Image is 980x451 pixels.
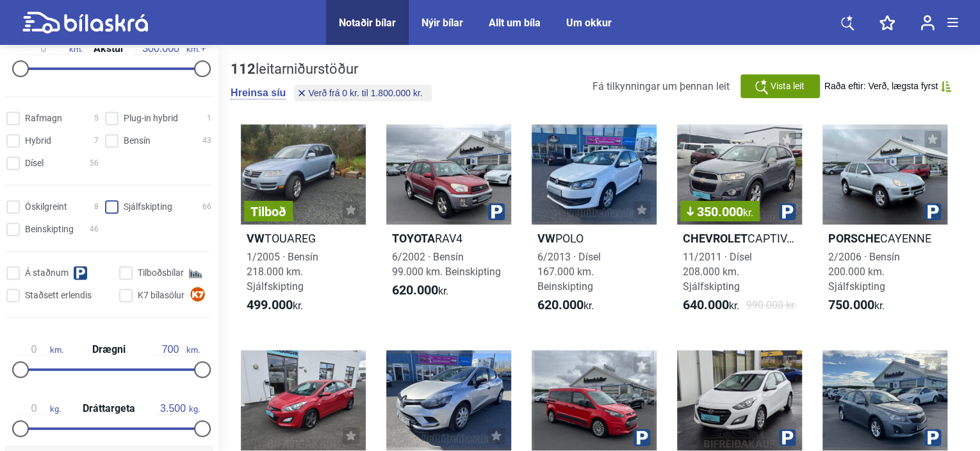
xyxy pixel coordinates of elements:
h2: POLO [532,231,657,246]
b: 112 [231,61,256,77]
span: Staðsett erlendis [25,289,92,302]
span: 46 [90,223,99,236]
b: Porsche [828,232,880,245]
b: VW [537,232,555,245]
button: Hreinsa síu [231,87,286,99]
h2: CAPTIVA LUX [677,231,802,246]
a: VWPOLO6/2013 · Dísel167.000 km. Beinskipting620.000kr. [532,124,657,325]
b: 620.000 [392,282,438,298]
div: leitarniðurstöður [231,61,435,78]
button: Raða eftir: Verð, lægsta fyrst [824,81,951,92]
img: parking.png [924,429,941,446]
span: Dísel [25,157,44,170]
span: kg. [18,403,61,414]
span: 56 [90,157,99,170]
span: km. [18,344,63,355]
span: 1 [207,112,211,125]
b: 750.000 [828,297,874,312]
span: 6/2002 · Bensín 99.000 km. Beinskipting [392,251,501,278]
span: 66 [202,200,211,214]
b: 640.000 [683,297,729,312]
span: Á staðnum [25,266,69,280]
span: kr. [743,207,753,219]
img: parking.png [779,429,796,446]
span: Dráttargeta [79,404,138,414]
span: Sjálfskipting [124,200,172,214]
span: Óskilgreint [25,200,67,214]
span: Vista leit [771,80,804,93]
span: Bensín [124,134,151,148]
span: K7 bílasölur [138,289,184,302]
span: 1/2005 · Bensín 218.000 km. Sjálfskipting [247,251,318,293]
span: 7 [94,134,99,148]
img: parking.png [488,203,505,220]
span: 990.000 kr. [746,298,796,313]
span: 8 [94,200,99,214]
img: user-login.svg [920,15,935,31]
span: kr. [537,298,594,313]
span: km. [18,43,83,55]
span: 6/2013 · Dísel 167.000 km. Beinskipting [537,251,601,293]
span: 11/2011 · Dísel 208.000 km. Sjálfskipting [683,251,752,293]
span: kr. [828,298,885,313]
span: Beinskipting [25,223,74,236]
a: Allt um bíla [489,17,541,29]
a: 350.000kr.ChevroletCAPTIVA LUX11/2011 · Dísel208.000 km. Sjálfskipting640.000kr.990.000 kr. [677,124,802,325]
a: ToyotaRAV46/2002 · Bensín99.000 km. Beinskipting620.000kr. [386,124,511,325]
img: parking.png [779,203,796,220]
span: 2/2006 · Bensín 200.000 km. Sjálfskipting [828,251,900,293]
span: kr. [683,298,739,313]
b: Chevrolet [683,232,747,245]
a: Um okkur [566,17,612,29]
h2: RAV4 [386,231,511,246]
span: 43 [202,134,211,148]
span: 5 [94,112,99,125]
span: km. [154,344,200,355]
span: kr. [392,283,448,298]
a: PorscheCAYENNE2/2006 · Bensín200.000 km. Sjálfskipting750.000kr. [822,124,947,325]
span: Akstur [90,44,127,54]
h2: TOUAREG [241,231,366,246]
b: VW [247,232,265,245]
span: 350.000 [687,205,753,218]
span: Hybrid [25,134,51,148]
span: Plug-in hybrid [124,112,178,125]
span: Tilboðsbílar [138,266,184,280]
b: Toyota [392,232,435,245]
span: Verð frá 0 kr. til 1.800.000 kr. [308,89,422,98]
button: Verð frá 0 kr. til 1.800.000 kr. [294,85,431,101]
a: Nýir bílar [421,17,463,29]
img: parking.png [633,429,650,446]
b: 620.000 [537,297,584,312]
span: Rafmagn [25,112,62,125]
span: Raða eftir: Verð, lægsta fyrst [824,81,938,92]
span: Tilboð [250,205,286,218]
span: Drægni [89,345,129,355]
a: TilboðVWTOUAREG1/2005 · Bensín218.000 km. Sjálfskipting499.000kr. [241,124,366,325]
h2: CAYENNE [822,231,947,246]
span: Fá tilkynningar um þennan leit [592,80,730,92]
span: kr. [247,298,303,313]
span: kg. [157,403,200,414]
span: km. [135,43,200,55]
a: Notaðir bílar [339,17,396,29]
b: 499.000 [247,297,293,312]
img: parking.png [924,203,941,220]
